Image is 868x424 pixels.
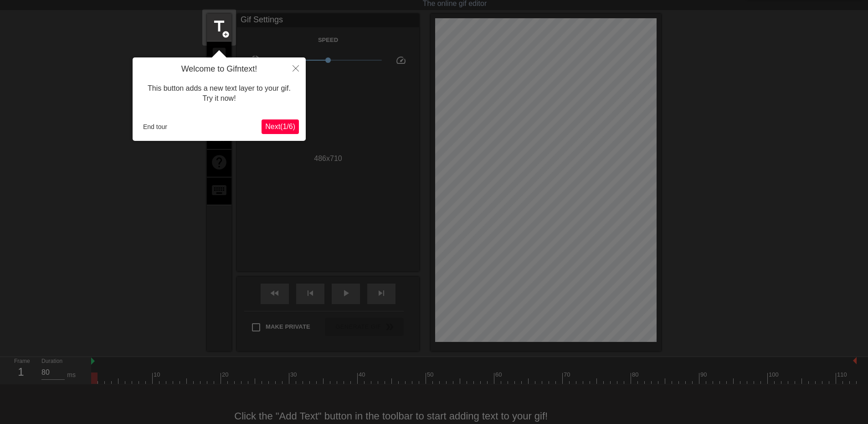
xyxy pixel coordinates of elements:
[139,64,299,74] h4: Welcome to Gifntext!
[139,74,299,113] div: This button adds a new text layer to your gif. Try it now!
[286,57,306,78] button: Close
[262,119,299,134] button: Next
[265,123,295,130] span: Next ( 1 / 6 )
[139,120,171,134] button: End tour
